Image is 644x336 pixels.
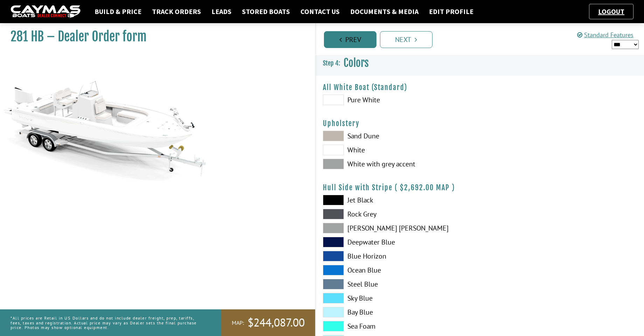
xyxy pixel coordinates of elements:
a: Leads [208,7,235,16]
a: Build & Price [91,7,145,16]
label: Sea Foam [323,321,473,331]
h4: Hull Side with Stripe ( ) [323,183,637,192]
a: Stored Boats [238,7,293,16]
label: Rock Grey [323,209,473,219]
label: Jet Black [323,195,473,205]
label: Steel Blue [323,279,473,289]
h1: 281 HB – Dealer Order form [11,29,298,44]
a: Logout [595,7,628,16]
h4: Upholstery [323,119,637,128]
span: $2,692.00 MAP [400,183,450,192]
label: Pure White [323,95,473,105]
a: Documents & Media [347,7,422,16]
a: MAP:$244,087.00 [221,309,315,336]
span: $244,087.00 [248,315,305,330]
img: caymas-dealer-connect-2ed40d3bc7270c1d8d7ffb4b79bf05adc795679939227970def78ec6f6c03838.gif [11,5,81,18]
label: Blue Horizon [323,251,473,261]
a: Contact Us [297,7,343,16]
a: Standard Features [577,31,633,39]
label: [PERSON_NAME] [PERSON_NAME] [323,223,473,233]
label: Ocean Blue [323,265,473,275]
label: Deepwater Blue [323,237,473,247]
label: Sand Dune [323,131,473,141]
h4: All White Boat (Standard) [323,83,637,92]
span: MAP: [232,319,244,327]
label: Bay Blue [323,307,473,317]
label: Sky Blue [323,293,473,303]
a: Edit Profile [425,7,477,16]
p: *All prices are Retail in US Dollars and do not include dealer freight, prep, tariffs, fees, taxe... [11,312,206,333]
a: Prev [324,31,376,48]
label: White [323,145,473,155]
a: Track Orders [148,7,205,16]
label: White with grey accent [323,159,473,169]
a: Next [380,31,432,48]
